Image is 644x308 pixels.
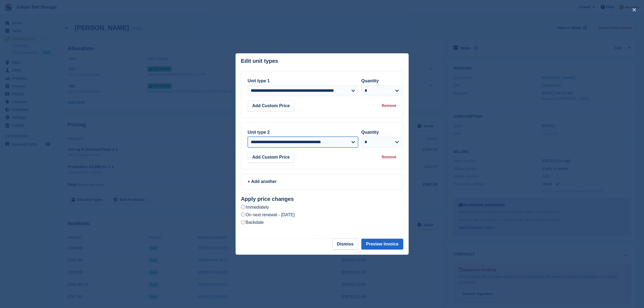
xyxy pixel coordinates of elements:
label: Unit type 1 [248,78,270,83]
label: On next renewal - [DATE] [241,212,295,218]
button: Add Custom Price [248,152,295,163]
button: Preview Invoice [361,239,403,250]
label: Quantity [361,78,379,83]
button: Dismiss [332,239,358,250]
div: Remove [382,103,396,109]
input: Backdate [241,220,245,224]
label: Immediately [241,204,269,210]
button: close [630,5,639,14]
label: Unit type 2 [248,130,270,135]
button: Add Custom Price [248,100,295,111]
p: Edit unit types [241,58,278,64]
input: Immediately [241,205,245,209]
input: On next renewal - [DATE] [241,212,245,217]
div: Remove [382,154,396,160]
strong: Apply price changes [241,196,294,202]
div: + Add another [248,178,397,185]
label: Backdate [241,219,264,225]
label: Quantity [361,130,379,135]
a: + Add another [241,174,403,189]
